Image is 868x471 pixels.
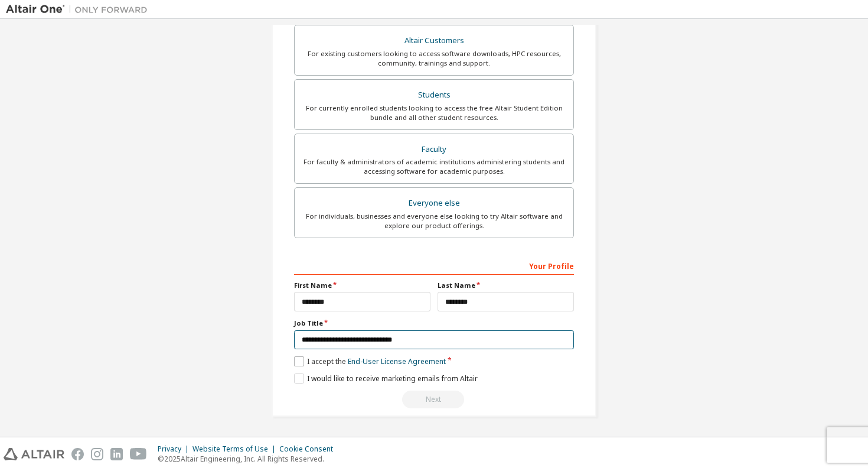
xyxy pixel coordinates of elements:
[158,454,340,464] p: © 2025 Altair Engineering, Inc. All Rights Reserved.
[91,448,103,460] img: instagram.svg
[302,33,566,49] div: Altair Customers
[294,373,478,384] label: I would like to receive marketing emails from Altair
[302,49,566,68] div: For existing customers looking to access software downloads, HPC resources, community, trainings ...
[302,103,566,122] div: For currently enrolled students looking to access the free Altair Student Edition bundle and all ...
[302,195,566,212] div: Everyone else
[279,444,340,454] div: Cookie Consent
[4,448,64,460] img: altair_logo.svg
[294,256,574,275] div: Your Profile
[294,319,574,328] label: Job Title
[302,87,566,103] div: Students
[302,157,566,176] div: For faculty & administrators of academic institutions administering students and accessing softwa...
[302,212,566,230] div: For individuals, businesses and everyone else looking to try Altair software and explore our prod...
[110,448,123,460] img: linkedin.svg
[348,356,446,366] a: End-User License Agreement
[6,4,154,15] img: Altair One
[294,356,446,366] label: I accept the
[71,448,84,460] img: facebook.svg
[130,448,147,460] img: youtube.svg
[438,281,574,290] label: Last Name
[192,444,279,454] div: Website Terms of Use
[294,391,574,408] div: Read and acccept EULA to continue
[302,141,566,158] div: Faculty
[158,444,192,454] div: Privacy
[294,281,430,290] label: First Name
